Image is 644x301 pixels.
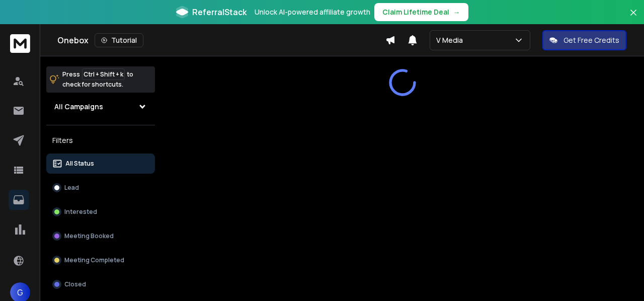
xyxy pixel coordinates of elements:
[46,178,155,198] button: Lead
[453,7,460,17] span: →
[374,3,468,21] button: Claim Lifetime Deal→
[57,33,385,47] div: Onebox
[62,69,133,90] p: Press to check for shortcuts.
[46,250,155,270] button: Meeting Completed
[627,6,640,30] button: Close banner
[64,184,79,192] p: Lead
[82,68,125,80] span: Ctrl + Shift + k
[563,35,619,45] p: Get Free Credits
[65,160,94,168] p: All Status
[46,133,155,147] h3: Filters
[95,33,143,47] button: Tutorial
[64,256,124,264] p: Meeting Completed
[192,6,247,18] span: ReferralStack
[46,226,155,246] button: Meeting Booked
[64,208,97,216] p: Interested
[542,30,626,50] button: Get Free Credits
[46,154,155,174] button: All Status
[46,202,155,222] button: Interested
[255,7,370,17] p: Unlock AI-powered affiliate growth
[64,232,114,240] p: Meeting Booked
[46,97,155,117] button: All Campaigns
[54,102,103,112] h1: All Campaigns
[64,280,86,288] p: Closed
[436,35,467,45] p: V Media
[46,274,155,294] button: Closed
